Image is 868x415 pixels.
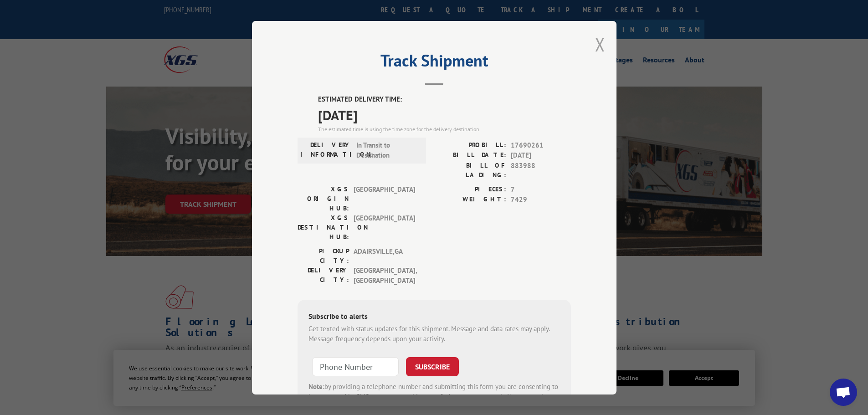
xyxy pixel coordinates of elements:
[434,150,506,161] label: BILL DATE:
[406,357,459,376] button: SUBSCRIBE
[511,160,571,179] span: 883988
[308,382,324,390] strong: Note:
[354,265,415,286] span: [GEOGRAPHIC_DATA] , [GEOGRAPHIC_DATA]
[318,94,571,105] label: ESTIMATED DELIVERY TIME:
[298,184,349,213] label: XGS ORIGIN HUB:
[356,140,418,160] span: In Transit to Destination
[511,150,571,161] span: [DATE]
[300,140,352,160] label: DELIVERY INFORMATION:
[511,140,571,150] span: 17690261
[434,160,506,179] label: BILL OF LADING:
[354,246,415,265] span: ADAIRSVILLE , GA
[354,213,415,241] span: [GEOGRAPHIC_DATA]
[830,379,857,406] div: Open chat
[298,213,349,241] label: XGS DESTINATION HUB:
[318,104,571,125] span: [DATE]
[308,310,560,323] div: Subscribe to alerts
[511,184,571,195] span: 7
[298,54,571,72] h2: Track Shipment
[595,32,605,56] button: Close modal
[318,125,571,133] div: The estimated time is using the time zone for the delivery destination.
[298,246,349,265] label: PICKUP CITY:
[434,184,506,195] label: PIECES:
[354,184,415,213] span: [GEOGRAPHIC_DATA]
[308,323,560,344] div: Get texted with status updates for this shipment. Message and data rates may apply. Message frequ...
[511,195,571,205] span: 7429
[308,381,560,412] div: by providing a telephone number and submitting this form you are consenting to be contacted by SM...
[434,195,506,205] label: WEIGHT:
[298,265,349,286] label: DELIVERY CITY:
[312,357,399,376] input: Phone Number
[434,140,506,150] label: PROBILL:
